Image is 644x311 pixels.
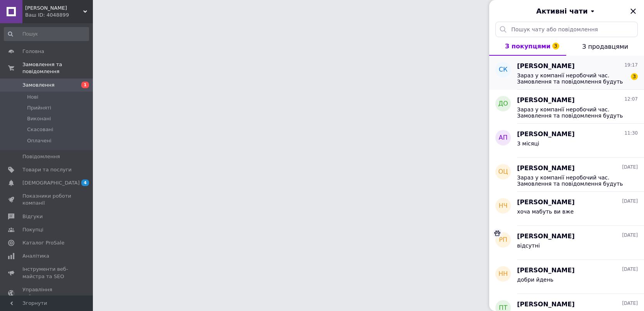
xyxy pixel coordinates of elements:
[489,124,644,158] button: АП[PERSON_NAME]11:303 місяці
[517,277,553,283] span: добри йдень
[22,239,64,246] span: Каталог ProSale
[22,48,44,55] span: Головна
[622,198,638,205] span: [DATE]
[27,137,51,144] span: Оплачені
[27,94,38,101] span: Нові
[22,61,93,75] span: Замовлення та повідомлення
[511,6,622,16] button: Активні чати
[498,270,508,279] span: НН
[622,232,638,239] span: [DATE]
[22,166,72,173] span: Товари та послуги
[517,106,627,119] span: Зараз у компанії неробочий час. Замовлення та повідомлення будуть оброблені з 10:00 найближчого р...
[629,7,638,16] button: Закрити
[536,6,587,16] span: Активні чати
[27,104,51,111] span: Прийняті
[624,130,638,137] span: 11:30
[499,65,508,74] span: СК
[489,56,644,90] button: СК[PERSON_NAME]19:17Зараз у компанії неробочий час. Замовлення та повідомлення будуть оброблені з...
[499,202,508,210] span: НЧ
[582,43,628,50] span: З продавцями
[81,82,89,88] span: 1
[495,22,638,37] input: Пошук чату або повідомлення
[622,164,638,171] span: [DATE]
[498,99,508,108] span: ДО
[552,43,559,50] span: 3
[489,37,566,56] button: З покупцями3
[499,133,508,142] span: АП
[22,253,49,260] span: Аналітика
[517,208,574,215] span: хоча мабуть ви вже
[22,179,80,186] span: [DEMOGRAPHIC_DATA]
[624,62,638,68] span: 19:17
[27,126,53,133] span: Скасовані
[81,179,89,186] span: 4
[22,153,60,160] span: Повідомлення
[27,115,51,122] span: Виконані
[517,96,575,105] span: [PERSON_NAME]
[22,82,55,89] span: Замовлення
[517,164,575,173] span: [PERSON_NAME]
[566,37,644,56] button: З продавцями
[631,73,638,80] span: 3
[22,286,72,300] span: Управління сайтом
[624,96,638,103] span: 12:07
[4,27,89,41] input: Пошук
[517,62,575,71] span: [PERSON_NAME]
[622,300,638,307] span: [DATE]
[22,213,43,220] span: Відгуки
[517,198,575,207] span: [PERSON_NAME]
[22,226,43,233] span: Покупці
[517,243,540,249] span: відсутні
[489,260,644,294] button: НН[PERSON_NAME][DATE]добри йдень
[498,167,508,176] span: ОЦ
[517,232,575,241] span: [PERSON_NAME]
[517,266,575,275] span: [PERSON_NAME]
[517,174,627,187] span: Зараз у компанії неробочий час. Замовлення та повідомлення будуть оброблені з 10:00 найближчого р...
[22,193,72,207] span: Показники роботи компанії
[499,236,507,244] span: РП
[489,90,644,124] button: ДО[PERSON_NAME]12:07Зараз у компанії неробочий час. Замовлення та повідомлення будуть оброблені з...
[25,12,93,19] div: Ваш ID: 4048899
[517,72,627,85] span: Зараз у компанії неробочий час. Замовлення та повідомлення будуть оброблені з 10:00 найближчого р...
[22,266,72,280] span: Інструменти веб-майстра та SEO
[489,192,644,226] button: НЧ[PERSON_NAME][DATE]хоча мабуть ви вже
[489,158,644,192] button: ОЦ[PERSON_NAME][DATE]Зараз у компанії неробочий час. Замовлення та повідомлення будуть оброблені ...
[489,226,644,260] button: РП[PERSON_NAME][DATE]відсутні
[25,5,83,12] span: Akira
[505,43,551,50] span: З покупцями
[622,266,638,273] span: [DATE]
[517,140,539,147] span: 3 місяці
[517,130,575,139] span: [PERSON_NAME]
[517,300,575,309] span: [PERSON_NAME]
